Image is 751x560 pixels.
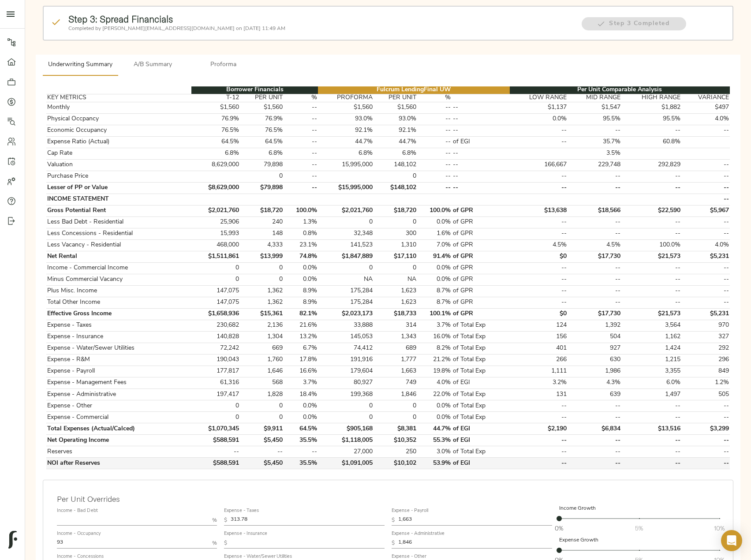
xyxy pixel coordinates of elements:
[510,320,568,331] td: 124
[46,262,191,274] td: Income - Commercial Income
[510,239,568,251] td: 4.5%
[240,297,284,308] td: 1,362
[240,159,284,171] td: 79,898
[714,524,725,533] span: 10%
[681,205,730,217] td: $5,967
[46,205,191,217] td: Gross Potential Rent
[240,239,284,251] td: 4,333
[621,217,681,228] td: --
[46,320,191,331] td: Expense - Taxes
[191,136,240,148] td: 64.5%
[284,148,318,159] td: --
[510,86,730,94] th: Per Unit Comparable Analysis
[568,308,621,320] td: $17,730
[681,228,730,239] td: --
[621,136,681,148] td: 60.8%
[191,113,240,125] td: 76.9%
[284,285,318,297] td: 8.9%
[510,251,568,262] td: $0
[681,194,730,205] td: --
[621,205,681,217] td: $22,590
[568,94,621,102] th: MID RANGE
[568,136,621,148] td: 35.7%
[418,159,452,171] td: --
[318,228,374,239] td: 32,348
[374,366,418,377] td: 1,663
[681,251,730,262] td: $5,231
[681,125,730,136] td: --
[568,343,621,354] td: 927
[318,113,374,125] td: 93.0%
[452,159,510,171] td: --
[392,508,428,513] label: Expense - Payroll
[568,182,621,194] td: --
[418,102,452,113] td: --
[318,285,374,297] td: 175,284
[284,343,318,354] td: 6.7%
[374,308,418,320] td: $18,733
[46,251,191,262] td: Net Rental
[374,136,418,148] td: 44.7%
[681,239,730,251] td: 4.0%
[46,125,191,136] td: Economic Occupancy
[681,94,730,102] th: VARIANCE
[418,205,452,217] td: 100.0%
[568,159,621,171] td: 229,748
[452,320,510,331] td: of Total Exp
[568,113,621,125] td: 95.5%
[284,113,318,125] td: --
[284,228,318,239] td: 0.8%
[191,182,240,194] td: $8,629,000
[284,274,318,285] td: 0.0%
[318,94,374,102] th: PROFORMA
[240,205,284,217] td: $18,720
[418,148,452,159] td: --
[318,86,510,94] th: Fulcrum Lending Final UW
[191,354,240,366] td: 190,043
[191,366,240,377] td: 177,817
[46,102,191,113] td: Monthly
[418,366,452,377] td: 19.8%
[284,205,318,217] td: 100.0%
[621,262,681,274] td: --
[621,354,681,366] td: 1,215
[568,354,621,366] td: 630
[374,217,418,228] td: 0
[510,331,568,343] td: 156
[46,366,191,377] td: Expense - Payroll
[284,297,318,308] td: 8.9%
[568,102,621,113] td: $1,547
[510,285,568,297] td: --
[194,60,254,71] span: Proforma
[240,331,284,343] td: 1,304
[318,366,374,377] td: 179,604
[191,205,240,217] td: $2,021,760
[510,94,568,102] th: LOW RANGE
[568,274,621,285] td: --
[374,354,418,366] td: 1,777
[284,136,318,148] td: --
[224,531,267,536] label: Expense - Insurance
[452,262,510,274] td: of GPR
[191,159,240,171] td: 8,629,000
[284,171,318,182] td: --
[621,320,681,331] td: 3,564
[452,308,510,320] td: of GPR
[452,354,510,366] td: of Total Exp
[418,251,452,262] td: 91.4%
[621,343,681,354] td: 1,424
[452,136,510,148] td: of EGI
[240,125,284,136] td: 76.5%
[374,125,418,136] td: 92.1%
[318,331,374,343] td: 145,053
[240,308,284,320] td: $15,361
[621,113,681,125] td: 95.5%
[46,285,191,297] td: Plus Misc. Income
[318,217,374,228] td: 0
[46,148,191,159] td: Cap Rate
[240,148,284,159] td: 6.8%
[621,125,681,136] td: --
[510,343,568,354] td: 401
[318,102,374,113] td: $1,560
[284,182,318,194] td: --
